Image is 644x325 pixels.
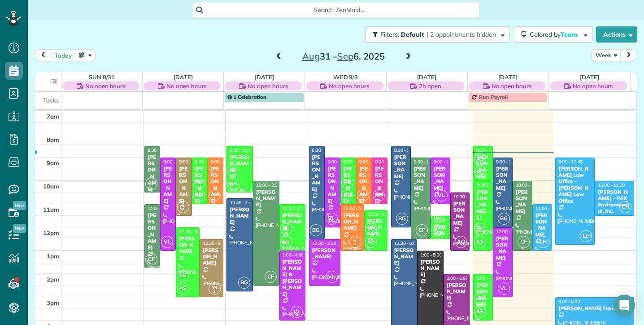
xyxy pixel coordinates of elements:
[312,154,322,192] div: [PERSON_NAME]
[283,252,304,258] span: 1:00 - 4:00
[367,211,392,217] span: 11:15 - 1:00
[474,223,486,235] span: RG
[374,166,385,204] div: [PERSON_NAME]
[326,271,338,283] span: VL
[51,49,76,61] button: today
[537,236,549,248] span: LH
[47,276,59,283] span: 2pm
[361,26,509,43] a: Filters: Default | 2 appointments hidden
[420,252,442,258] span: 1:00 - 5:00
[453,201,467,227] div: [PERSON_NAME]
[365,236,377,248] span: AS
[518,236,530,248] span: CF
[312,147,336,153] span: 8:30 - 12:30
[43,206,59,213] span: 11am
[476,189,490,215] div: [PERSON_NAME]
[396,213,408,225] span: BG
[163,166,173,204] div: [PERSON_NAME]
[148,147,172,153] span: 8:30 - 10:30
[343,166,353,204] div: [PERSON_NAME]
[178,235,197,255] div: [PERSON_NAME]
[580,73,599,81] a: [DATE]
[535,205,560,211] span: 11:00 - 1:00
[203,240,227,246] span: 12:30 - 3:00
[166,81,207,90] span: No open hours
[312,247,338,260] div: [PERSON_NAME]
[227,165,239,177] span: RG
[312,240,336,246] span: 12:30 - 2:30
[282,212,303,231] div: [PERSON_NAME]
[558,305,631,312] div: [PERSON_NAME] Dental
[413,166,428,192] div: [PERSON_NAME]
[229,154,250,173] div: [PERSON_NAME]
[283,205,307,211] span: 11:00 - 1:00
[446,282,467,301] div: [PERSON_NAME]
[328,159,352,165] span: 9:00 - 12:00
[596,26,637,43] button: Actions
[310,224,322,236] span: BG
[148,205,172,211] span: 11:00 - 1:45
[147,212,157,251] div: [PERSON_NAME]
[229,206,250,226] div: [PERSON_NAME]
[174,73,193,81] a: [DATE]
[515,189,530,215] div: [PERSON_NAME]
[161,236,173,248] span: VL
[496,229,520,235] span: 12:00 - 3:00
[280,223,292,235] span: RG
[43,229,59,236] span: 12pm
[417,73,436,81] a: [DATE]
[375,159,399,165] span: 9:00 - 11:00
[181,203,186,208] span: YR
[195,159,219,165] span: 9:00 - 11:00
[329,81,369,90] span: No open hours
[291,306,303,318] span: VL
[302,51,320,62] span: Aug
[195,166,205,204] div: [PERSON_NAME]
[433,166,448,192] div: [PERSON_NAME]
[193,189,205,201] span: RG
[514,26,592,43] button: Colored byTeam
[202,247,221,266] div: [PERSON_NAME]
[431,224,444,236] span: AS
[474,306,486,318] span: AS
[435,189,448,201] span: VL
[373,189,385,201] span: MT
[365,223,377,235] span: RG
[179,229,203,235] span: 12:00 - 3:00
[227,94,266,100] span: 1 Celebration
[498,282,510,295] span: VL
[619,201,631,213] span: LH
[498,213,510,225] span: BG
[492,81,532,90] span: No open hours
[337,51,353,62] span: Sep
[416,224,428,236] span: CF
[474,236,486,248] span: AS
[558,166,592,204] div: [PERSON_NAME] Law Office - [PERSON_NAME] Law Office
[434,159,458,165] span: 9:00 - 11:00
[326,213,338,225] span: VL
[333,73,358,81] a: Wed 9/3
[401,30,425,38] span: Default
[361,192,366,197] span: YR
[280,236,292,248] span: AS
[426,30,496,38] span: | 2 appointments hidden
[453,194,478,200] span: 10:30 - 1:00
[474,166,486,178] span: RG
[344,205,368,211] span: 11:00 - 1:00
[212,285,217,290] span: YR
[414,159,438,165] span: 9:00 - 12:30
[380,30,399,38] span: Filters:
[227,178,239,190] span: AS
[178,206,189,214] small: 2
[43,183,59,190] span: 10am
[447,275,468,281] span: 2:00 - 5:00
[476,147,500,153] span: 8:30 - 10:00
[350,241,361,249] small: 1
[597,189,631,215] div: [PERSON_NAME] - PAX Environmental, Inc.
[592,49,621,61] button: Week
[530,30,581,38] span: Colored by
[394,147,418,153] span: 8:30 - 12:00
[343,212,361,231] div: [PERSON_NAME]
[47,299,59,306] span: 3pm
[47,252,59,260] span: 1pm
